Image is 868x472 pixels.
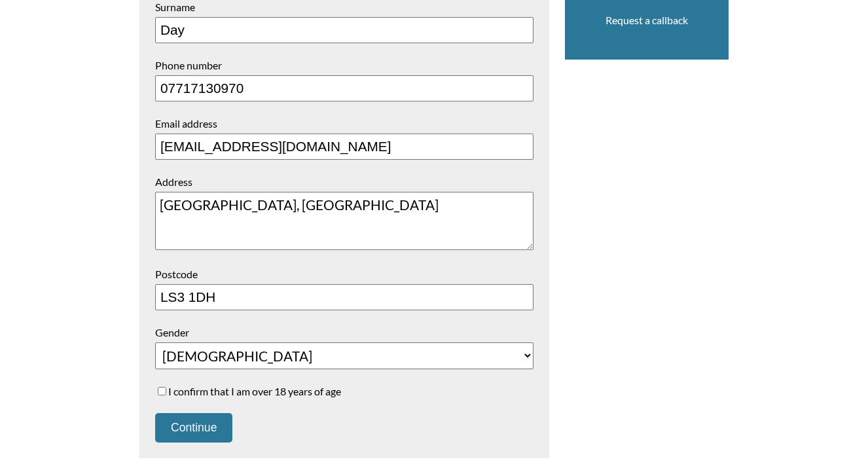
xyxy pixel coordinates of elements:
[155,413,232,443] button: Continue
[158,387,166,395] input: I confirm that I am over 18 years of age
[606,14,688,26] a: Request a callback
[155,385,533,397] label: I confirm that I am over 18 years of age
[155,326,533,338] label: Gender
[155,117,533,130] label: Email address
[155,59,533,71] label: Phone number
[155,268,533,280] label: Postcode
[155,175,533,188] label: Address
[155,1,533,13] label: Surname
